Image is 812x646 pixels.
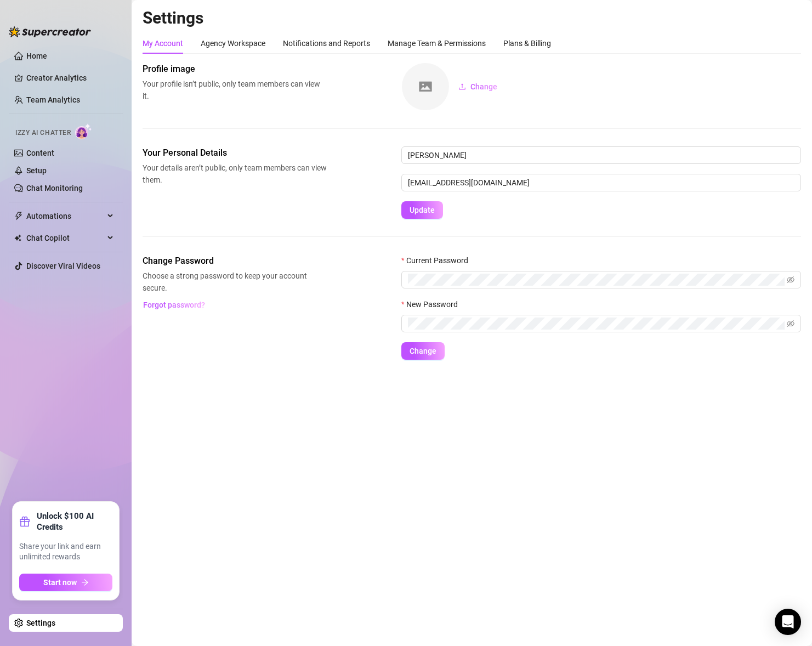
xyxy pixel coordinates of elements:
[787,276,794,284] span: eye-invisible
[283,37,370,49] div: Notifications and Reports
[401,201,443,219] button: Update
[37,511,112,532] strong: Unlock $100 AI Credits
[470,82,497,91] span: Change
[401,254,475,267] label: Current Password
[19,516,30,527] span: gift
[458,83,466,90] span: upload
[19,541,112,563] span: Share your link and earn unlimited rewards
[143,78,327,102] span: Your profile isn’t public, only team members can view it.
[450,78,506,95] button: Change
[26,69,114,87] a: Creator Analytics
[410,347,436,355] span: Change
[75,123,92,139] img: AI Chatter
[143,296,205,314] button: Forgot password?
[143,63,327,76] span: Profile image
[9,26,91,37] img: logo-BBDzfeDw.svg
[143,37,183,49] div: My Account
[410,206,435,214] span: Update
[81,579,89,586] span: arrow-right
[201,37,265,49] div: Agency Workspace
[26,149,54,157] a: Content
[26,229,104,247] span: Chat Copilot
[143,270,327,294] span: Choose a strong password to keep your account secure.
[143,254,327,268] span: Change Password
[26,207,104,225] span: Automations
[402,63,449,110] img: square-placeholder.png
[503,37,551,49] div: Plans & Billing
[401,146,801,164] input: Enter name
[15,128,71,138] span: Izzy AI Chatter
[26,262,100,270] a: Discover Viral Videos
[26,52,47,60] a: Home
[43,578,77,587] span: Start now
[143,162,327,186] span: Your details aren’t public, only team members can view them.
[401,174,801,191] input: Enter new email
[14,212,23,220] span: thunderbolt
[388,37,486,49] div: Manage Team & Permissions
[143,8,801,29] h2: Settings
[143,301,205,309] span: Forgot password?
[401,342,445,360] button: Change
[775,609,801,635] div: Open Intercom Messenger
[408,318,785,330] input: New Password
[26,619,55,627] a: Settings
[19,574,112,591] button: Start nowarrow-right
[787,320,794,327] span: eye-invisible
[26,184,83,192] a: Chat Monitoring
[143,146,327,160] span: Your Personal Details
[401,298,465,310] label: New Password
[26,95,80,104] a: Team Analytics
[408,274,785,286] input: Current Password
[14,234,21,242] img: Chat Copilot
[26,166,47,175] a: Setup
